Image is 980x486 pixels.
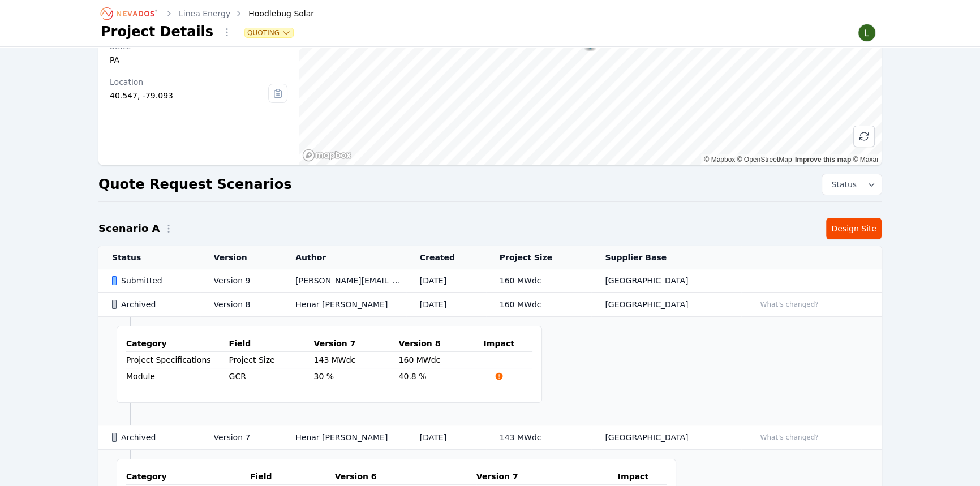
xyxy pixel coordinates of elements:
[755,298,823,311] button: What's changed?
[704,156,735,164] a: Mapbox
[737,156,792,164] a: OpenStreetMap
[486,246,592,269] th: Project Size
[98,293,882,317] tr: ArchivedVersion 8Henar [PERSON_NAME][DATE]160 MWdc[GEOGRAPHIC_DATA]What's changed?
[399,336,484,352] th: Version 8
[126,468,250,485] th: Category
[101,23,213,41] h1: Project Details
[126,352,229,368] td: Project Specifications
[98,175,291,193] h2: Quote Request Scenarios
[853,156,879,164] a: Maxar
[229,336,314,352] th: Field
[112,432,195,443] div: Archived
[484,336,532,352] th: Impact
[282,425,406,450] td: Henar [PERSON_NAME]
[486,269,592,293] td: 160 MWdc
[406,293,486,317] td: [DATE]
[110,76,268,88] div: Location
[795,156,851,164] a: Improve this map
[822,174,882,195] button: Status
[200,269,282,293] td: Version 9
[314,368,399,385] td: 30 %
[233,8,314,19] div: Hoodlebug Solar
[179,8,230,19] a: Linea Energy
[98,221,160,236] h2: Scenario A
[591,269,741,293] td: [GEOGRAPHIC_DATA]
[282,246,406,269] th: Author
[229,352,314,368] td: Project Size
[200,246,282,269] th: Version
[245,28,293,37] button: Quoting
[112,299,195,310] div: Archived
[858,24,876,42] img: Lamar Washington
[126,368,229,385] td: Module
[486,425,592,450] td: 143 MWdc
[399,368,484,385] td: 40.8 %
[826,218,882,239] a: Design Site
[110,90,268,101] div: 40.547, -79.093
[112,275,195,286] div: Submitted
[314,336,399,352] th: Version 7
[98,246,200,269] th: Status
[827,179,857,190] span: Status
[101,5,314,23] nav: Breadcrumb
[250,468,335,485] th: Field
[406,425,486,450] td: [DATE]
[200,293,282,317] td: Version 8
[126,336,229,352] th: Category
[302,149,352,162] a: Mapbox homepage
[484,372,514,381] span: Impacts Structural Calculations
[399,352,484,368] td: 160 MWdc
[591,425,741,450] td: [GEOGRAPHIC_DATA]
[229,368,314,384] td: GCR
[486,293,592,317] td: 160 MWdc
[591,293,741,317] td: [GEOGRAPHIC_DATA]
[755,431,823,444] button: What's changed?
[98,269,882,293] tr: SubmittedVersion 9[PERSON_NAME][EMAIL_ADDRESS][PERSON_NAME][DOMAIN_NAME][DATE]160 MWdc[GEOGRAPHIC...
[110,54,287,66] div: PA
[618,468,667,485] th: Impact
[314,352,399,368] td: 143 MWdc
[335,468,476,485] th: Version 6
[406,246,486,269] th: Created
[98,425,882,450] tr: ArchivedVersion 7Henar [PERSON_NAME][DATE]143 MWdc[GEOGRAPHIC_DATA]What's changed?
[282,293,406,317] td: Henar [PERSON_NAME]
[282,269,406,293] td: [PERSON_NAME][EMAIL_ADDRESS][PERSON_NAME][DOMAIN_NAME]
[476,468,618,485] th: Version 7
[406,269,486,293] td: [DATE]
[200,425,282,450] td: Version 7
[591,246,741,269] th: Supplier Base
